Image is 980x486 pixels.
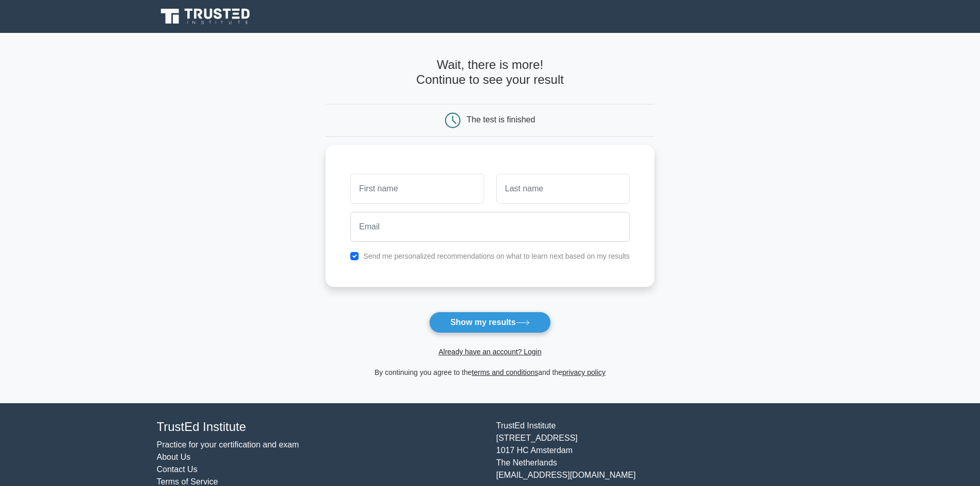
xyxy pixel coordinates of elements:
button: Show my results [429,312,550,333]
a: privacy policy [562,368,605,376]
a: About Us [157,453,191,461]
input: First name [350,174,484,204]
h4: Wait, there is more! Continue to see your result [326,58,654,87]
h4: TrustEd Institute [157,420,484,435]
div: By continuing you agree to the and the [319,366,661,379]
input: Last name [496,174,630,204]
a: Contact Us [157,465,198,474]
a: Terms of Service [157,477,218,486]
label: Send me personalized recommendations on what to learn next based on my results [363,252,630,260]
a: Practice for your certification and exam [157,440,299,449]
a: Already have an account? Login [438,348,541,356]
input: Email [350,212,630,242]
a: terms and conditions [472,368,538,376]
div: The test is finished [467,115,535,124]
